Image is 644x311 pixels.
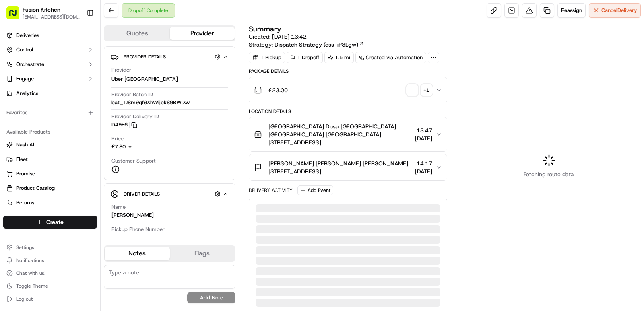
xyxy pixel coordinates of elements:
[111,113,159,120] span: Provider Delivery ID
[16,61,44,68] span: Orchestrate
[6,141,94,148] a: Nash AI
[111,204,126,211] span: Name
[16,170,35,177] span: Promise
[111,143,126,150] span: £7.80
[16,141,34,148] span: Nash AI
[3,167,97,180] button: Promise
[3,293,97,305] button: Log out
[6,185,94,192] a: Product Catalog
[557,3,586,18] button: Reassign
[249,77,447,103] button: £23.00+1
[268,167,408,175] span: [STREET_ADDRESS]
[111,76,178,83] span: Uber [GEOGRAPHIC_DATA]
[111,143,182,150] button: £7.80
[249,187,293,194] div: Delivery Activity
[421,84,432,96] div: + 1
[272,33,307,40] span: [DATE] 13:42
[3,182,97,195] button: Product Catalog
[6,156,94,163] a: Fleet
[111,135,124,142] span: Price
[601,7,637,14] span: Cancel Delivery
[3,216,97,229] button: Create
[415,167,432,175] span: [DATE]
[249,68,447,74] div: Package Details
[355,52,426,63] a: Created via Automation
[3,87,97,100] a: Analytics
[6,199,94,206] a: Returns
[249,117,447,151] button: [GEOGRAPHIC_DATA] Dosa [GEOGRAPHIC_DATA] [GEOGRAPHIC_DATA] [GEOGRAPHIC_DATA] [GEOGRAPHIC_DATA] [G...
[415,159,432,167] span: 14:17
[275,41,358,49] span: Dispatch Strategy (dss_iP8Lgw)
[268,122,412,138] span: [GEOGRAPHIC_DATA] Dosa [GEOGRAPHIC_DATA] [GEOGRAPHIC_DATA] [GEOGRAPHIC_DATA] [GEOGRAPHIC_DATA] [G...
[16,46,33,54] span: Control
[3,280,97,292] button: Toggle Theme
[16,296,33,302] span: Log out
[268,86,288,94] span: £23.00
[170,247,235,260] button: Flags
[3,3,83,23] button: Fusion Kitchen[EMAIL_ADDRESS][DOMAIN_NAME]
[589,3,641,18] button: CancelDelivery
[415,134,432,142] span: [DATE]
[16,283,48,289] span: Toggle Theme
[3,126,97,138] div: Available Products
[16,244,34,251] span: Settings
[3,242,97,253] button: Settings
[249,33,307,41] span: Created:
[3,153,97,166] button: Fleet
[16,32,39,39] span: Deliveries
[275,41,364,49] a: Dispatch Strategy (dss_iP8Lgw)
[3,196,97,209] button: Returns
[16,90,38,97] span: Analytics
[415,126,432,134] span: 13:47
[268,138,412,146] span: [STREET_ADDRESS]
[16,270,45,276] span: Chat with us!
[111,157,156,165] span: Customer Support
[111,66,131,74] span: Provider
[170,27,235,40] button: Provider
[111,50,229,63] button: Provider Details
[3,58,97,71] button: Orchestrate
[324,52,354,63] div: 1.5 mi
[23,14,80,20] button: [EMAIL_ADDRESS][DOMAIN_NAME]
[268,159,408,167] span: [PERSON_NAME] [PERSON_NAME] [PERSON_NAME]
[16,156,28,163] span: Fleet
[297,185,333,195] button: Add Event
[6,170,94,177] a: Promise
[407,84,432,96] button: +1
[23,6,60,14] button: Fusion Kitchen
[124,191,160,197] span: Driver Details
[249,52,285,63] div: 1 Pickup
[3,72,97,85] button: Engage
[16,75,34,82] span: Engage
[16,185,55,192] span: Product Catalog
[524,170,574,178] span: Fetching route data
[561,7,582,14] span: Reassign
[3,268,97,279] button: Chat with us!
[249,108,447,115] div: Location Details
[3,43,97,56] button: Control
[111,99,190,106] span: bat_TJ8m9qf9XhWijbk89BWjXw
[287,52,323,63] div: 1 Dropoff
[111,91,153,98] span: Provider Batch ID
[3,255,97,266] button: Notifications
[249,154,447,180] button: [PERSON_NAME] [PERSON_NAME] [PERSON_NAME][STREET_ADDRESS]14:17[DATE]
[3,106,97,119] div: Favorites
[16,199,34,206] span: Returns
[111,187,229,200] button: Driver Details
[3,138,97,151] button: Nash AI
[3,29,97,42] a: Deliveries
[16,257,44,264] span: Notifications
[105,27,170,40] button: Quotes
[111,121,137,128] button: D49F6
[105,247,170,260] button: Notes
[111,226,165,233] span: Pickup Phone Number
[249,41,364,49] div: Strategy:
[249,25,281,33] h3: Summary
[46,218,64,226] span: Create
[111,212,154,219] div: [PERSON_NAME]
[124,54,166,60] span: Provider Details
